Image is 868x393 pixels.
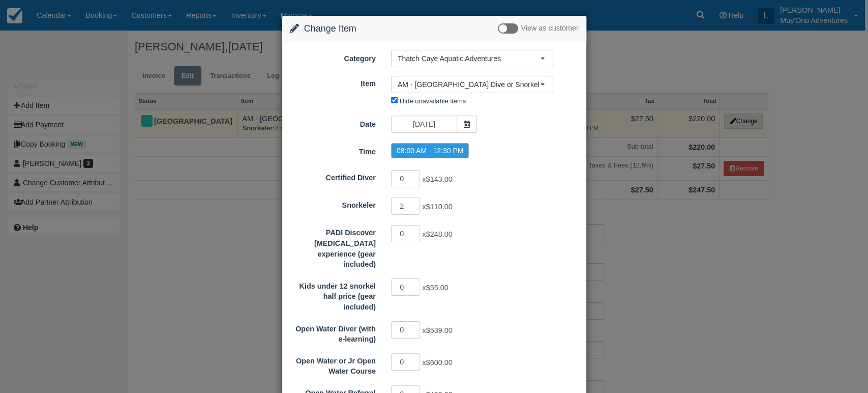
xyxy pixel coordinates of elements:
[282,224,383,269] label: PADI Discover Scuba Diving experience (gear included)
[398,53,540,64] span: Thatch Caye Aquatic Adventures
[422,176,452,184] span: x
[282,169,383,183] label: Certified Diver
[391,143,469,158] label: 08:00 AM - 12:30 PM
[391,50,553,67] button: Thatch Caye Aquatic Adventures
[282,75,383,89] label: Item
[426,176,453,184] span: $143.00
[422,358,452,367] span: x
[521,24,578,33] span: View as customer
[391,278,421,296] input: Kids under 12 snorkel half price (gear included)
[391,225,421,242] input: PADI Discover Scuba Diving experience (gear included)
[282,116,383,130] label: Date
[304,23,356,34] span: Change Item
[391,198,421,215] input: Snorkeler
[400,97,466,105] label: Hide unavailable items
[422,231,452,239] span: x
[426,358,453,367] span: $600.00
[426,203,453,211] span: $110.00
[391,321,421,339] input: Open Water Diver (with e-learning)
[426,231,453,239] span: $248.00
[282,320,383,345] label: Open Water Diver (with e-learning)
[426,326,453,334] span: $539.00
[391,170,421,187] input: Certified Diver
[282,352,383,377] label: Open Water or Jr Open Water Course
[391,76,553,93] button: AM - [GEOGRAPHIC_DATA] Dive or Snorkel (8)
[398,79,540,90] span: AM - [GEOGRAPHIC_DATA] Dive or Snorkel (8)
[282,143,383,157] label: Time
[282,196,383,211] label: Snorkeler
[422,326,452,334] span: x
[422,284,448,292] span: x
[282,277,383,313] label: Kids under 12 snorkel half price (gear included)
[426,284,448,292] span: $55.00
[391,353,421,371] input: Open Water or Jr Open Water Course
[422,203,452,211] span: x
[282,50,383,64] label: Category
